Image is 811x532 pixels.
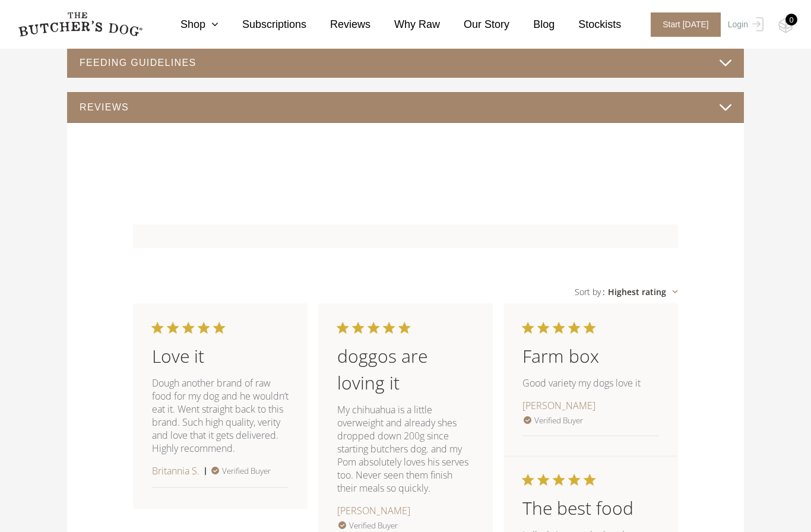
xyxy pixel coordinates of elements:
a: Login [725,12,764,37]
h3: Love it [152,343,289,369]
a: Our Story [440,17,509,33]
span: : [603,286,605,297]
span: [PERSON_NAME] [337,504,410,517]
button: FEEDING GUIDELINES [79,55,732,71]
span: Highest rating [608,286,666,297]
a: Start [DATE] [639,12,725,37]
img: TBD_Cart-Empty.png [778,18,793,33]
a: Why Raw [370,17,440,33]
h3: Farm box [522,343,659,369]
h3: doggos are loving it [337,343,474,396]
div: 0 [785,14,797,26]
a: Blog [509,17,555,33]
div: 5 out of 5 stars [337,322,410,333]
span: Britannia S. [152,464,199,477]
span: [PERSON_NAME] [522,399,595,412]
div: 5 out of 5 stars [152,322,224,333]
span: Start [DATE] [651,12,721,37]
h3: The best food [522,495,659,521]
div: 5 out of 5 stars [522,474,595,485]
span: Verified Buyer [349,520,398,531]
a: Subscriptions [218,17,306,33]
a: Stockists [555,17,621,33]
a: Reviews [306,17,370,33]
div: 5 out of 5 stars [522,322,595,333]
a: Shop [157,17,218,33]
span: Verified Buyer [534,415,583,426]
span: Verified Buyer [222,465,271,476]
button: REVIEWS [79,99,732,115]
